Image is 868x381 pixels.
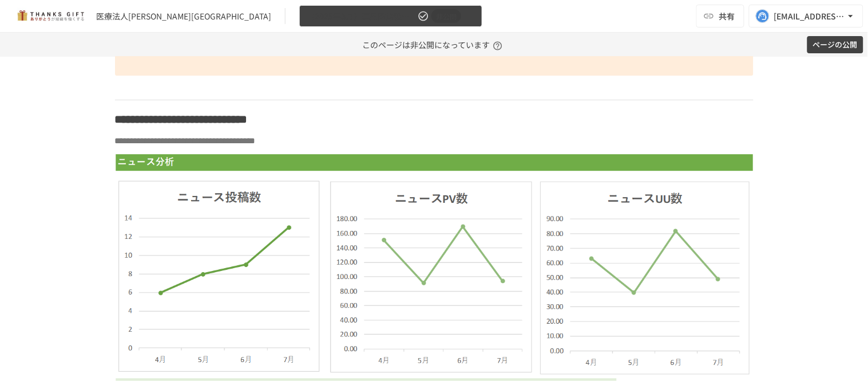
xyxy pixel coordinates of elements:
div: [EMAIL_ADDRESS][DOMAIN_NAME] [774,9,845,23]
button: ページの公開 [807,36,863,54]
div: 医療法人[PERSON_NAME][GEOGRAPHIC_DATA] [96,10,271,22]
button: 共有 [696,5,744,28]
span: 非公開 [431,10,461,22]
img: mMP1OxWUAhQbsRWCurg7vIHe5HqDpP7qZo7fRoNLXQh [14,7,87,25]
button: 【2025年8月】運用開始後振り返りミーティング非公開 [299,5,482,28]
span: 共有 [719,10,735,22]
button: [EMAIL_ADDRESS][DOMAIN_NAME] [749,5,863,28]
p: このページは非公開になっています [362,33,506,57]
span: 【2025年8月】運用開始後振り返りミーティング [307,9,415,23]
